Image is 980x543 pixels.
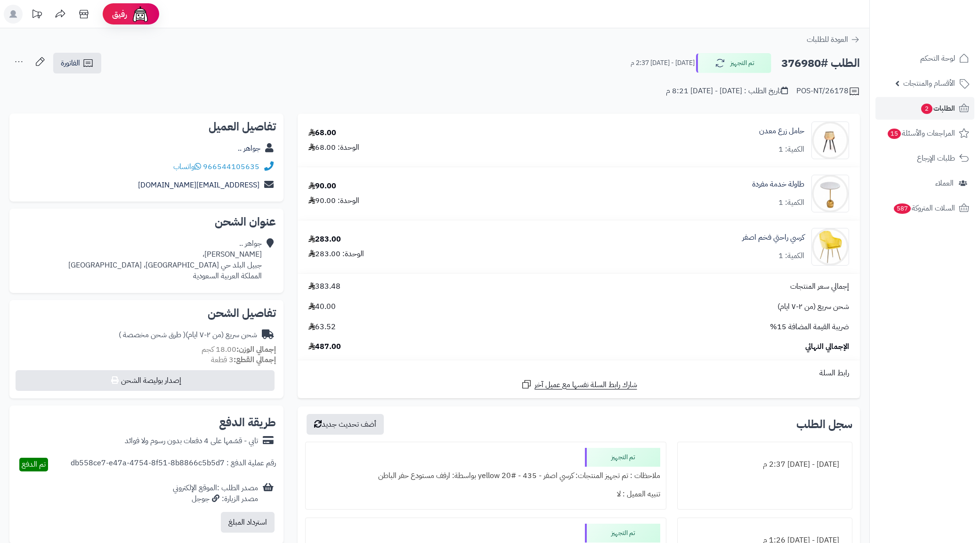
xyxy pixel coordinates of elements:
[71,458,276,471] div: رقم عملية الدفع : db558ce7-e47a-4754-8f51-8b8866c5b5d7
[778,251,804,261] div: الكمية: 1
[752,179,804,190] a: طاولة خدمة مفردة
[585,524,660,543] div: تم التجهيز
[68,238,262,281] div: جواهر .. [PERSON_NAME]، جبيل البلد حي [GEOGRAPHIC_DATA]، [GEOGRAPHIC_DATA] المملكة العربية السعودية
[893,202,955,215] span: السلات المتروكة
[875,122,974,145] a: المراجعات والأسئلة15
[920,52,955,65] span: لوحة التحكم
[236,344,276,355] strong: إجمالي الوزن:
[781,54,860,73] h2: الطلب #376980
[666,86,788,97] div: تاريخ الطلب : [DATE] - [DATE] 8:21 م
[203,161,259,172] a: 966544105635
[812,228,849,266] img: daca7af77c988136efd65cc2b7e54da1349d70256a60214473dcfaa47e7944df1609087825_Ins%20(12)-90x90.jpg
[22,459,46,470] span: تم الدفع
[770,322,849,332] span: ضريبة القيمة المضافة 15%
[778,301,849,312] span: شحن سريع (من ٢-٧ ايام)
[903,77,955,90] span: الأقسام والمنتجات
[875,172,974,195] a: العملاء
[935,177,954,190] span: العملاء
[138,179,259,191] a: [EMAIL_ADDRESS][DOMAIN_NAME]
[759,126,804,137] a: حامل زرع معدن
[888,129,901,139] span: 15
[173,161,201,172] a: واتساب
[921,104,933,114] span: 2
[112,8,127,20] span: رفيق
[125,436,258,446] div: تابي - قسّمها على 4 دفعات بدون رسوم ولا فوائد
[875,197,974,219] a: السلات المتروكة587
[916,7,971,27] img: logo-2.png
[16,370,275,391] button: إصدار بوليصة الشحن
[742,232,804,243] a: كرسي راحتي فخم اصفر
[234,354,276,365] strong: إجمالي القطع:
[308,234,341,245] div: 283.00
[301,368,856,379] div: رابط السلة
[308,181,336,192] div: 90.00
[807,34,848,45] span: العودة للطلبات
[308,341,341,352] span: 487.00
[202,344,276,355] small: 18.00 كجم
[308,249,364,259] div: الوحدة: 283.00
[812,175,849,212] img: 1704645637-220603011668-90x90.jpg
[521,379,637,390] a: شارك رابط السلة نفسها مع عميل آخر
[173,494,258,504] div: مصدر الزيارة: جوجل
[585,448,660,467] div: تم التجهيز
[311,467,660,485] div: ملاحظات : تم تجهيز المنتجات: كرسي اصفر - 435 - yellow 20# بواسطة: ارفف مستودع حفر الباطن
[807,34,860,45] a: العودة للطلبات
[875,47,974,70] a: لوحة التحكم
[308,301,336,312] span: 40.00
[219,417,276,428] h2: طريقة الدفع
[796,86,860,97] div: POS-NT/26178
[307,414,384,435] button: أضف تحديث جديد
[778,144,804,155] div: الكمية: 1
[917,152,955,165] span: طلبات الإرجاع
[211,354,276,365] small: 3 قطعة
[308,195,359,206] div: الوحدة: 90.00
[790,281,849,292] span: إجمالي سعر المنتجات
[119,329,186,340] span: ( طرق شحن مخصصة )
[25,5,49,26] a: تحديثات المنصة
[805,341,849,352] span: الإجمالي النهائي
[221,512,275,533] button: استرداد المبلغ
[631,58,695,68] small: [DATE] - [DATE] 2:37 م
[308,142,359,153] div: الوحدة: 68.00
[238,143,260,154] a: جواهر ..
[696,53,771,73] button: تم التجهيز
[173,483,258,504] div: مصدر الطلب :الموقع الإلكتروني
[308,281,340,292] span: 383.48
[61,57,80,69] span: الفاتورة
[887,127,955,140] span: المراجعات والأسئلة
[683,455,846,474] div: [DATE] - [DATE] 2:37 م
[535,380,637,390] span: شارك رابط السلة نفسها مع عميل آخر
[875,97,974,120] a: الطلبات2
[17,121,276,132] h2: تفاصيل العميل
[308,322,336,332] span: 63.52
[812,122,849,159] img: 1661163707-KF195385_1-2-3%20%D9%88%D8%B3%D8%B7-90x90.png
[778,197,804,208] div: الكمية: 1
[311,485,660,503] div: تنبيه العميل : لا
[308,128,336,138] div: 68.00
[119,330,257,340] div: شحن سريع (من ٢-٧ ايام)
[893,203,911,214] span: 587
[17,308,276,319] h2: تفاصيل الشحن
[131,5,150,24] img: ai-face.png
[875,147,974,170] a: طلبات الإرجاع
[920,102,955,115] span: الطلبات
[17,216,276,227] h2: عنوان الشحن
[796,419,852,430] h3: سجل الطلب
[53,53,101,73] a: الفاتورة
